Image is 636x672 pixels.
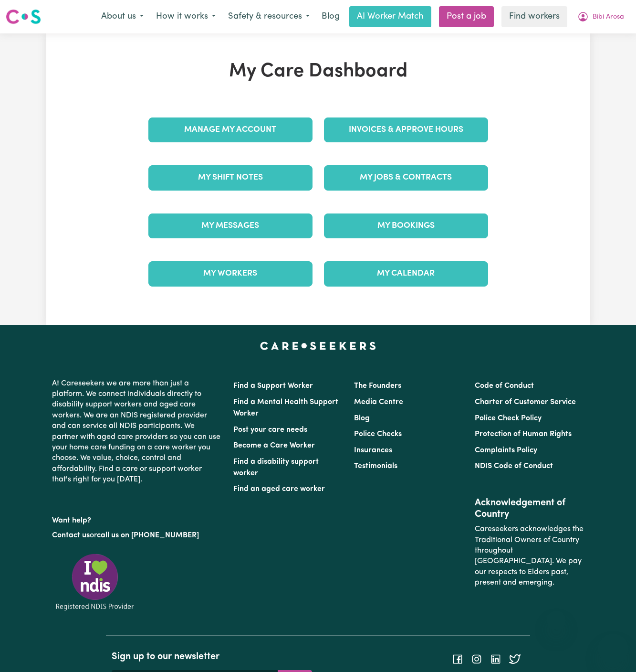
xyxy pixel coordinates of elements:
[354,415,370,422] a: Blog
[475,398,576,406] a: Charter of Customer Service
[324,165,488,190] a: My Jobs & Contracts
[112,651,312,662] h2: Sign up to our newsletter
[52,512,222,526] p: Want help?
[490,655,501,663] a: Follow Careseekers on LinkedIn
[593,12,624,22] span: Bibi Arosa
[233,426,307,434] a: Post your care needs
[260,342,376,350] a: Careseekers home page
[475,382,534,390] a: Code of Conduct
[452,655,463,663] a: Follow Careseekers on Facebook
[150,7,222,27] button: How it works
[475,497,584,520] h2: Acknowledgement of Country
[475,447,537,454] a: Complaints Policy
[148,261,313,286] a: My Workers
[509,655,521,663] a: Follow Careseekers on Twitter
[324,117,488,142] a: Invoices & Approve Hours
[354,447,392,454] a: Insurances
[52,374,222,489] p: At Careseekers we are more than just a platform. We connect individuals directly to disability su...
[95,7,150,27] button: About us
[233,382,313,390] a: Find a Support Worker
[475,430,572,438] a: Protection of Human Rights
[475,462,553,470] a: NDIS Code of Conduct
[143,60,494,83] h1: My Care Dashboard
[571,7,630,27] button: My Account
[316,6,345,27] a: Blog
[6,8,41,25] img: Careseekers logo
[148,165,313,190] a: My Shift Notes
[233,458,319,477] a: Find a disability support worker
[233,442,315,449] a: Become a Care Worker
[52,552,138,612] img: Registered NDIS provider
[52,532,90,539] a: Contact us
[354,430,402,438] a: Police Checks
[148,117,313,142] a: Manage My Account
[349,6,431,27] a: AI Worker Match
[547,611,566,630] iframe: Close message
[222,7,316,27] button: Safety & resources
[501,6,567,27] a: Find workers
[97,532,199,539] a: call us on [PHONE_NUMBER]
[324,213,488,238] a: My Bookings
[6,6,41,28] a: Careseekers logo
[475,415,542,422] a: Police Check Policy
[354,382,401,390] a: The Founders
[148,213,313,238] a: My Messages
[233,398,338,417] a: Find a Mental Health Support Worker
[598,634,628,664] iframe: Button to launch messaging window
[471,655,482,663] a: Follow Careseekers on Instagram
[475,520,584,592] p: Careseekers acknowledges the Traditional Owners of Country throughout [GEOGRAPHIC_DATA]. We pay o...
[354,398,403,406] a: Media Centre
[52,526,222,544] p: or
[439,6,494,27] a: Post a job
[324,261,488,286] a: My Calendar
[354,462,397,470] a: Testimonials
[233,485,325,493] a: Find an aged care worker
